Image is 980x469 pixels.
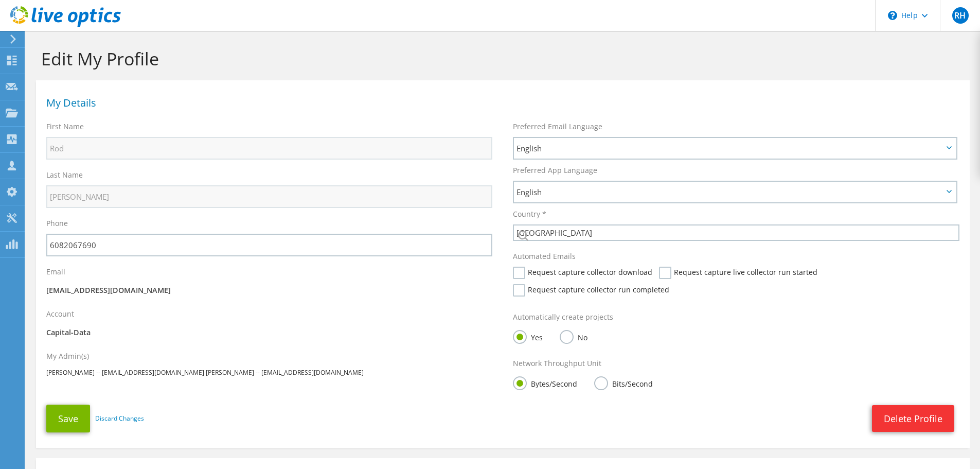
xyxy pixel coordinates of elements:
label: My Admin(s) [46,351,89,361]
button: Save [46,405,90,432]
svg: \n [888,11,897,20]
label: Request capture collector download [513,267,652,279]
label: Request capture collector run completed [513,284,669,297]
label: Bytes/Second [513,376,577,389]
span: RH [952,7,969,24]
span: [PERSON_NAME] -- [EMAIL_ADDRESS][DOMAIN_NAME] [46,368,204,377]
label: Yes [513,330,543,343]
label: Phone [46,218,68,229]
p: [EMAIL_ADDRESS][DOMAIN_NAME] [46,285,492,296]
label: Last Name [46,170,83,180]
label: Preferred Email Language [513,121,602,132]
label: Automated Emails [513,251,576,262]
label: Preferred App Language [513,165,597,176]
a: Discard Changes [95,413,144,424]
h1: My Details [46,98,954,108]
label: First Name [46,121,84,132]
span: [PERSON_NAME] -- [EMAIL_ADDRESS][DOMAIN_NAME] [206,368,364,377]
span: English [516,186,943,198]
h1: Edit My Profile [41,48,959,70]
label: Account [46,309,74,319]
label: Request capture live collector run started [659,267,817,279]
label: Country * [513,209,546,219]
span: English [516,142,943,154]
label: Bits/Second [594,376,653,389]
label: Network Throughput Unit [513,358,601,369]
label: Automatically create projects [513,312,613,322]
label: No [560,330,587,343]
label: Email [46,267,65,277]
a: Delete Profile [872,405,954,432]
p: Capital-Data [46,327,492,338]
